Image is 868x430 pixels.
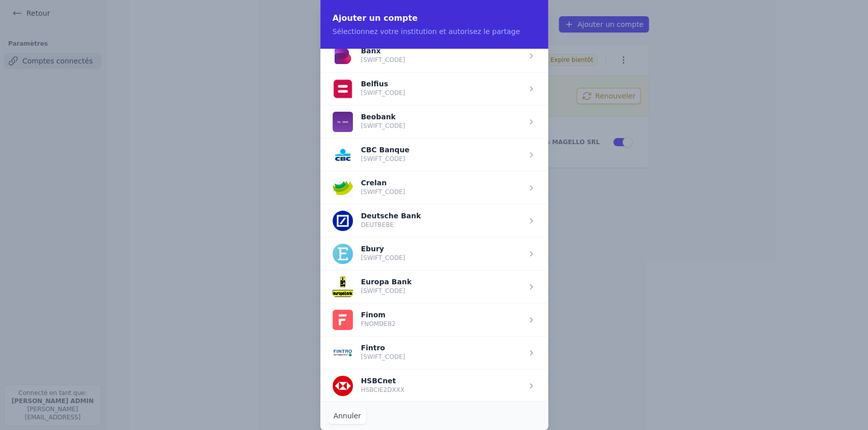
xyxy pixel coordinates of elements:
[361,180,405,186] p: Crelan
[361,114,405,120] p: Beobank
[333,79,405,99] button: Belfius [SWIFT_CODE]
[333,310,396,330] button: Finom FNOMDEB2
[333,376,405,396] button: HSBCnet HSBCIE2DXXX
[361,81,405,87] p: Belfius
[361,48,405,54] p: Banx
[361,246,405,252] p: Ebury
[328,408,366,424] button: Annuler
[333,12,536,24] h2: Ajouter un compte
[333,46,405,66] button: Banx [SWIFT_CODE]
[361,378,405,384] p: HSBCnet
[361,147,410,153] p: CBC Banque
[333,211,421,231] button: Deutsche Bank DEUTBEBE
[333,145,410,165] button: CBC Banque [SWIFT_CODE]
[361,345,405,351] p: Fintro
[333,178,405,198] button: Crelan [SWIFT_CODE]
[361,312,396,318] p: Finom
[361,279,412,285] p: Europa Bank
[333,343,405,363] button: Fintro [SWIFT_CODE]
[333,244,405,264] button: Ebury [SWIFT_CODE]
[333,112,405,132] button: Beobank [SWIFT_CODE]
[333,26,536,37] p: Sélectionnez votre institution et autorisez le partage
[361,213,421,219] p: Deutsche Bank
[333,277,412,297] button: Europa Bank [SWIFT_CODE]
